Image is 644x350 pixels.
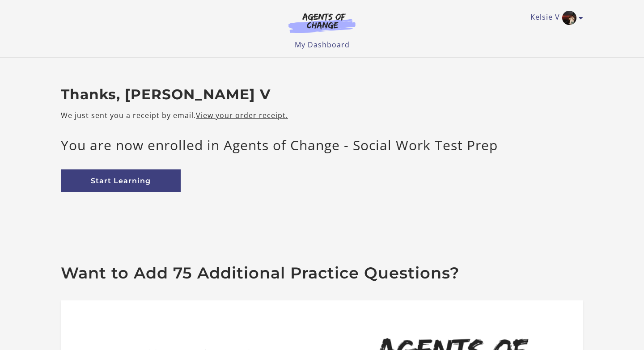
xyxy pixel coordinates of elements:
a: View your order receipt. [196,110,288,120]
h2: Thanks, [PERSON_NAME] V [61,86,583,103]
a: Toggle menu [530,11,579,25]
p: We just sent you a receipt by email. [61,110,583,121]
h2: Want to Add 75 Additional Practice Questions? [61,264,583,283]
p: You are now enrolled in Agents of Change - Social Work Test Prep [61,135,583,155]
a: My Dashboard [295,40,350,50]
a: Start Learning [61,169,181,192]
img: Agents of Change Logo [279,13,365,33]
